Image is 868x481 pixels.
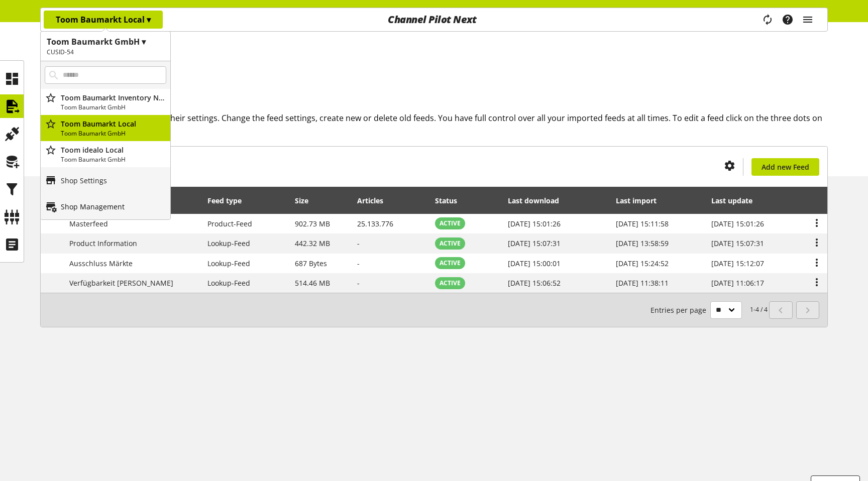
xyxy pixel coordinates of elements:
[207,278,250,288] span: Lookup-Feed
[61,129,166,138] p: Toom Baumarkt GmbH
[440,239,461,248] span: ACTIVE
[616,195,667,206] div: Last import
[295,238,330,248] span: 442.32 MB
[440,219,461,228] span: ACTIVE
[650,305,710,315] span: Entries per page
[711,219,764,228] span: [DATE] 15:01:26
[435,195,467,206] div: Status
[711,238,764,248] span: [DATE] 15:07:31
[508,219,561,228] span: [DATE] 15:01:26
[295,219,330,228] span: 902.73 MB
[61,118,166,129] p: Toom Baumarkt Local
[207,238,250,248] span: Lookup-Feed
[508,195,569,206] div: Last download
[508,278,561,288] span: [DATE] 15:06:52
[61,103,166,112] p: Toom Baumarkt GmbH
[40,8,828,32] nav: main navigation
[295,259,327,268] span: 687 Bytes
[650,301,768,319] small: 1-4 / 4
[207,259,250,268] span: Lookup-Feed
[711,278,764,288] span: [DATE] 11:06:17
[295,278,330,288] span: 514.46 MB
[357,219,393,228] span: 25.133.776
[56,112,828,136] h2: View and edit your feeds and their settings. Change the feed settings, create new or delete old f...
[207,219,252,228] span: Product-Feed
[616,238,669,248] span: [DATE] 13:58:59
[69,238,137,248] span: Product Information
[207,195,252,206] div: Feed type
[357,238,360,248] span: -
[357,278,360,288] span: -
[508,259,561,268] span: [DATE] 15:00:01
[61,201,125,212] p: Shop Management
[295,195,318,206] div: Size
[61,175,107,186] p: Shop Settings
[69,278,173,288] span: Verfügbarkeit [PERSON_NAME]
[61,145,166,155] p: Toom idealo Local
[508,238,561,248] span: [DATE] 15:07:31
[357,195,393,206] div: Articles
[69,259,133,268] span: Ausschluss Märkte
[762,162,809,172] span: Add new Feed
[751,158,819,176] a: Add new Feed
[616,278,669,288] span: [DATE] 11:38:11
[440,279,461,288] span: ACTIVE
[616,219,669,228] span: [DATE] 15:11:58
[711,259,764,268] span: [DATE] 15:12:07
[61,155,166,164] p: Toom Baumarkt GmbH
[61,92,166,103] p: Toom Baumarkt Inventory New Attribute Alert
[47,48,164,57] h2: CUSID-54
[47,36,164,48] h1: Toom Baumarkt GmbH ▾
[616,259,669,268] span: [DATE] 15:24:52
[41,167,170,193] a: Shop Settings
[56,14,151,26] p: Toom Baumarkt Local
[440,259,461,268] span: ACTIVE
[69,219,108,228] span: Masterfeed
[711,195,763,206] div: Last update
[41,193,170,219] a: Shop Management
[147,14,151,25] span: ▾
[357,259,360,268] span: -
